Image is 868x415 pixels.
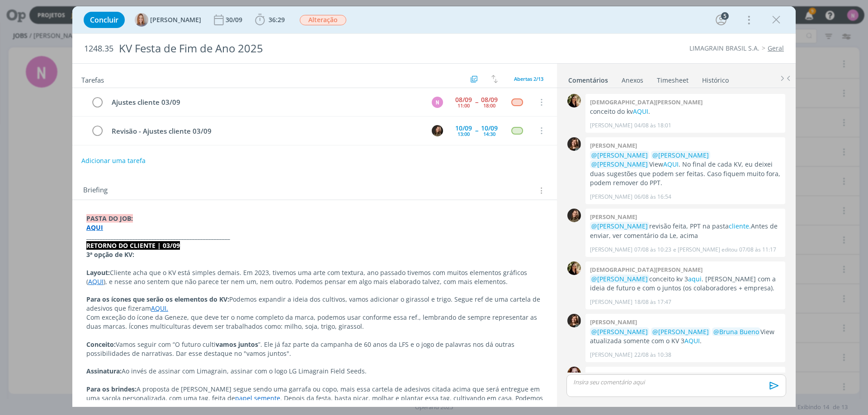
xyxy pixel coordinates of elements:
strong: Conceito: [86,340,116,349]
div: Ajustes cliente 03/09 [108,97,423,108]
span: @[PERSON_NAME] [591,275,648,283]
b: [DEMOGRAPHIC_DATA][PERSON_NAME] [590,98,703,106]
img: J [432,125,443,136]
a: aqui [688,275,702,283]
p: Vamos seguir com “O futuro culti ”. Ele já faz parte da campanha de 60 anos da LFS e o jogo de pa... [86,340,543,358]
span: @[PERSON_NAME] [591,151,648,159]
span: -- [475,99,478,105]
button: N [430,95,444,109]
strong: RETORNO DO CLIENTE | 03/09 [86,241,180,250]
span: Alteração [300,15,346,25]
strong: 3ª opção de KV: [86,250,134,259]
p: conceito do kv . [590,107,781,116]
p: conceito kv 3 . [PERSON_NAME] com a ideia de futuro e com o juntos (os colaboradores + empresa). [590,275,781,293]
b: [PERSON_NAME] [590,213,637,221]
div: Anexos [622,76,643,85]
span: [PERSON_NAME] [150,17,201,23]
span: 04/08 às 18:01 [634,121,671,130]
p: Podemos expandir a ideia dos cultivos, vamos adicionar o girassol e trigo. Segue ref de uma carte... [86,295,543,313]
strong: Layout: [86,268,110,277]
a: AQUI [684,336,700,345]
p: [PERSON_NAME] [590,121,632,130]
span: 07/08 às 10:23 [634,246,671,254]
span: Abertas 2/13 [514,75,543,82]
img: C [567,94,581,107]
div: N [432,97,443,108]
div: 18:00 [483,103,495,108]
b: [PERSON_NAME] [590,141,637,149]
img: L [567,137,581,151]
p: Com exceção do ícone da Geneze, que deve ter o nome completo da marca, podemos usar conforme essa... [86,313,543,331]
img: arrow-down-up.svg [491,75,498,83]
div: dialog [72,6,796,407]
div: 10/09 [481,125,498,131]
b: [PERSON_NAME] [590,318,637,326]
p: Ao invés de assinar com Limagrain, assinar com o logo LG Limagrain Field Seeds. [86,367,543,376]
img: L [567,314,581,327]
div: 30/09 [226,17,244,23]
p: [PERSON_NAME] [590,246,632,254]
span: e [PERSON_NAME] editou [673,246,737,254]
div: 13:00 [458,131,470,136]
span: @[PERSON_NAME] [591,327,648,336]
b: [PERSON_NAME] [590,371,637,379]
button: A[PERSON_NAME] [135,13,201,27]
div: 14:30 [483,131,495,136]
span: -- [475,127,478,134]
b: [DEMOGRAPHIC_DATA][PERSON_NAME] [590,266,703,274]
a: AQUI [86,223,103,232]
a: AQUI [633,107,648,116]
div: 08/09 [455,97,472,103]
a: AQUI [88,277,104,286]
span: 18/08 às 17:47 [634,298,671,306]
img: B [567,367,581,380]
span: Tarefas [81,74,104,84]
strong: vamos juntos [216,340,258,349]
button: 36:29 [253,13,287,27]
a: papel semente [235,394,280,402]
p: [PERSON_NAME] [590,298,632,306]
div: 10/09 [455,125,472,131]
a: Histórico [702,72,729,85]
p: revisão feita, PPT na pasta Antes de enviar, ver comentário da Le, acima [590,222,781,240]
button: Alteração [299,14,347,26]
strong: Para os brindes: [86,385,137,393]
span: 1248.35 [84,44,113,54]
img: J [567,209,581,222]
a: LIMAGRAIN BRASIL S.A. [689,44,759,52]
a: Geral [768,44,784,52]
strong: _____________________________________________________ [86,232,230,241]
a: Comentários [568,72,609,85]
div: 08/09 [481,97,498,103]
div: 5 [721,12,729,20]
a: Timesheet [656,72,689,85]
span: 06/08 às 16:54 [634,193,671,201]
img: A [135,13,148,27]
p: View atualizada somente com o KV 3 . [590,327,781,346]
span: @[PERSON_NAME] [591,222,648,230]
span: Concluir [90,16,118,23]
span: @Bruna Bueno [713,327,759,336]
p: [PERSON_NAME] [590,193,632,201]
div: 11:00 [458,103,470,108]
span: 07/08 às 11:17 [739,246,776,254]
span: 36:29 [269,15,285,24]
strong: PASTA DO JOB: [86,214,133,223]
p: View . No final de cada KV, eu deixei duas sugestões que podem ser feitas. Caso fiquem muito fora... [590,151,781,188]
a: AQUI. [151,304,168,312]
button: Concluir [84,12,125,28]
span: Briefing [83,185,108,196]
span: @[PERSON_NAME] [652,327,709,336]
button: Adicionar uma tarefa [81,153,146,169]
div: KV Festa de Fim de Ano 2025 [115,37,489,60]
strong: Assinatura: [86,367,122,375]
p: Cliente acha que o KV está simples demais. Em 2023, tivemos uma arte com textura, ano passado tiv... [86,268,543,286]
p: [PERSON_NAME] [590,351,632,359]
strong: Para os ícones que serão os elementos do KV: [86,295,229,303]
a: cliente. [729,222,751,230]
button: 5 [714,13,728,27]
p: A proposta de [PERSON_NAME] segue sendo uma garrafa ou copo, mais essa cartela de adesivos citada... [86,385,543,412]
span: @[PERSON_NAME] [652,151,709,159]
button: J [430,124,444,137]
